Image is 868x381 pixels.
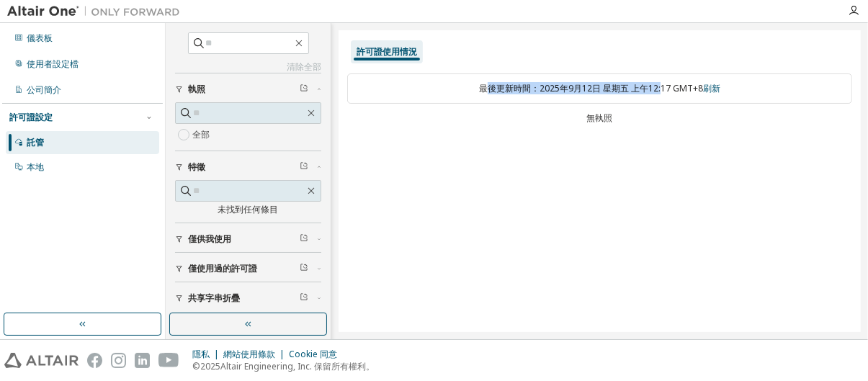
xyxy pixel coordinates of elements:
[175,282,321,314] button: 共享字串折疊
[540,82,703,94] font: 2025年9月12日 星期五 上午12:17 GMT+8
[289,348,337,360] font: Cookie 同意
[703,82,720,94] font: 刷新
[27,161,44,173] font: 本地
[287,60,321,73] font: 清除全部
[4,353,79,368] img: altair_logo.svg
[300,233,308,245] span: 清除篩選
[158,353,179,368] img: youtube.svg
[175,253,321,284] button: 僅使用過的許可證
[188,233,231,245] font: 僅供我使用
[188,83,205,95] font: 執照
[192,128,210,140] font: 全部
[188,292,240,304] font: 共享字串折疊
[223,348,275,360] font: 網站使用條款
[479,82,540,94] font: 最後更新時間：
[220,360,375,372] font: Altair Engineering, Inc. 保留所有權利。
[27,84,61,96] font: 公司簡介
[300,263,308,274] span: 清除篩選
[27,136,44,148] font: 託管
[300,161,308,173] span: 清除篩選
[300,292,308,304] span: 清除篩選
[27,32,53,44] font: 儀表板
[27,58,79,70] font: 使用者設定檔
[175,73,321,105] button: 執照
[188,262,257,274] font: 僅使用過的許可證
[87,353,102,368] img: facebook.svg
[192,348,210,360] font: 隱私
[175,151,321,183] button: 特徵
[9,111,53,123] font: 許可證設定
[111,353,126,368] img: instagram.svg
[192,360,200,372] font: ©
[587,112,613,124] font: 無執照
[200,360,220,372] font: 2025
[357,45,417,58] font: 許可證使用情況
[188,161,205,173] font: 特徵
[300,84,308,95] span: 清除篩選
[7,4,187,19] img: 牽牛星一號
[135,353,150,368] img: linkedin.svg
[218,203,279,215] font: 未找到任何條目
[175,223,321,255] button: 僅供我使用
